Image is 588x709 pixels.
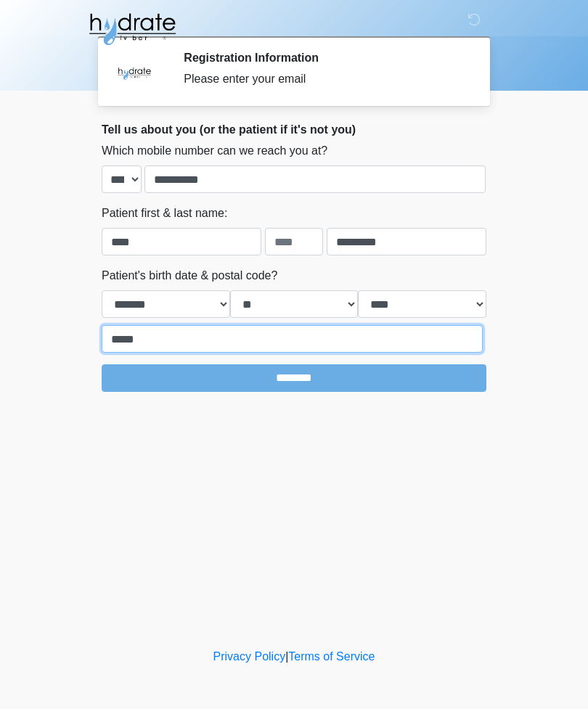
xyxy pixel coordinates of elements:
a: Terms of Service [288,650,375,663]
label: Patient first & last name: [102,205,227,222]
img: Agent Avatar [113,51,156,94]
a: | [285,650,288,663]
div: Please enter your email [184,70,465,88]
h2: Tell us about you (or the patient if it's not you) [102,123,486,136]
label: Patient's birth date & postal code? [102,267,277,284]
a: Privacy Policy [213,650,286,663]
label: Which mobile number can we reach you at? [102,142,327,160]
img: Hydrate IV Bar - Fort Collins Logo [87,11,177,47]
